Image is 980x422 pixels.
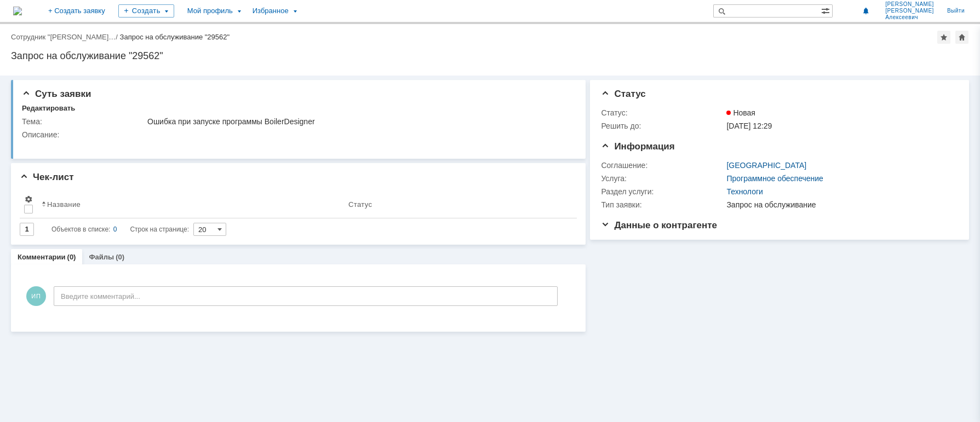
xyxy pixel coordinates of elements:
div: Запрос на обслуживание "29562" [11,50,969,61]
div: 0 [113,223,117,236]
div: Статус: [601,108,724,117]
div: Сделать домашней страницей [955,31,968,44]
div: Описание: [22,130,571,139]
span: Чек-лист [20,172,74,182]
span: Статус [601,89,645,99]
a: Программное обеспечение [726,174,823,183]
div: Ошибка при запуске программы BoilerDesigner [147,117,569,126]
a: Файлы [89,253,114,261]
div: Редактировать [22,104,75,113]
i: Строк на странице: [51,223,189,236]
div: Статус [348,200,372,209]
a: [GEOGRAPHIC_DATA] [726,161,806,170]
div: Тип заявки: [601,200,724,209]
a: Комментарии [18,253,66,261]
span: [DATE] 12:29 [726,122,772,130]
div: (0) [116,253,124,261]
span: [PERSON_NAME] [885,1,934,8]
div: Запрос на обслуживание "29562" [120,33,230,41]
a: Технологи [726,187,763,196]
span: Настройки [24,195,33,204]
div: Тема: [22,117,145,126]
span: Алексеевич [885,14,934,21]
th: Название [37,190,344,218]
div: Соглашение: [601,161,724,170]
div: Создать [118,4,174,18]
span: Суть заявки [22,89,91,99]
span: Информация [601,141,674,152]
span: Расширенный поиск [821,5,832,15]
span: [PERSON_NAME] [885,8,934,14]
span: Данные о контрагенте [601,220,717,230]
a: Сотрудник "[PERSON_NAME]… [11,33,116,41]
div: / [11,33,120,41]
div: Название [47,200,81,209]
div: Добавить в избранное [937,31,950,44]
span: ИП [26,286,46,306]
th: Статус [344,190,568,218]
div: Услуга: [601,174,724,183]
span: Новая [726,108,755,117]
div: Запрос на обслуживание [726,200,952,209]
div: (0) [67,253,76,261]
div: Решить до: [601,122,724,130]
div: Раздел услуги: [601,187,724,196]
a: Перейти на домашнюю страницу [13,7,22,15]
span: Объектов в списке: [51,226,110,233]
img: logo [13,7,22,15]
